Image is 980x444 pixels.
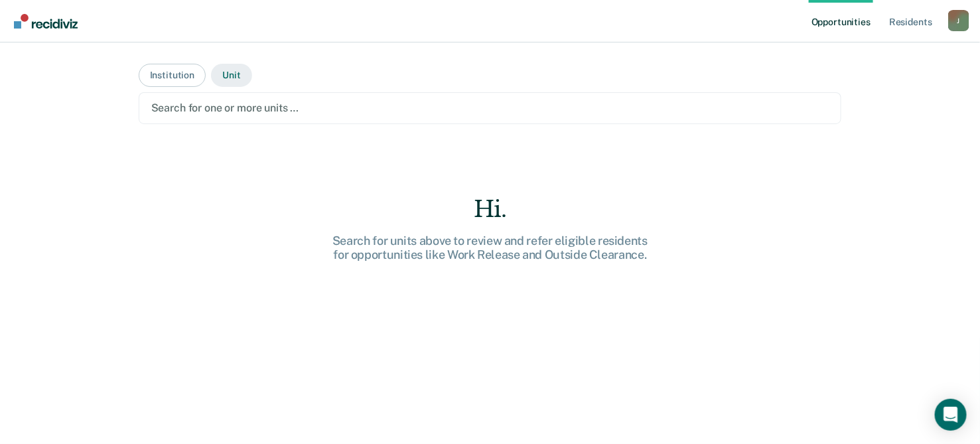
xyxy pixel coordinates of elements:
img: Recidiviz [14,14,78,29]
div: J [948,10,969,31]
div: Hi. [278,196,703,223]
div: Open Intercom Messenger [935,399,967,431]
button: Institution [139,64,206,87]
button: Unit [211,64,251,87]
div: Search for units above to review and refer eligible residents for opportunities like Work Release... [278,234,703,262]
button: Profile dropdown button [948,10,969,31]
